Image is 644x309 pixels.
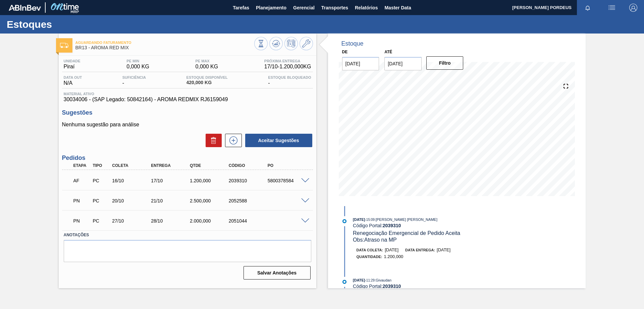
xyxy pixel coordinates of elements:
[577,3,598,12] button: Notificações
[188,218,232,224] div: 2.000,000
[269,37,283,50] button: Atualizar Gráfico
[266,163,310,168] div: PO
[126,64,149,70] span: 0,000 KG
[64,64,80,70] span: Piraí
[293,4,315,12] span: Gerencial
[341,40,364,47] div: Estoque
[242,133,313,148] div: Aceitar Sugestões
[383,223,401,228] strong: 2039310
[188,163,232,168] div: Qtde
[72,213,92,228] div: Pedido em Negociação
[149,218,193,224] div: 28/10/2025
[73,198,90,203] p: PN
[321,4,348,12] span: Transportes
[365,218,375,222] span: - 15:09
[384,254,404,259] span: 1.200,000
[188,178,232,183] div: 1.200,000
[122,75,146,79] span: Suficiência
[353,284,512,289] div: Código Portal:
[186,75,228,79] span: Estoque Disponível
[254,37,268,50] button: Visão Geral dos Estoques
[353,223,512,228] div: Código Portal:
[405,248,435,252] span: Data entrega:
[110,218,154,224] div: 27/10/2025
[385,247,398,252] span: [DATE]
[342,219,346,223] img: atual
[365,279,375,282] span: - 11:29
[264,59,311,63] span: Próxima Entrega
[342,50,348,54] label: De
[62,122,313,128] p: Nenhuma sugestão para análise
[72,173,92,188] div: Aguardando Faturamento
[266,178,310,183] div: 5800378584
[300,37,313,50] button: Ir ao Master Data / Geral
[222,134,242,147] div: Nova sugestão
[110,178,154,183] div: 16/10/2025
[353,218,365,222] span: [DATE]
[60,43,68,48] img: Ícone
[357,255,382,259] span: Quantidade :
[227,163,271,168] div: Código
[64,97,311,103] span: 30034006 - (SAP Legado: 50842164) - AROMA REDMIX RJ6159049
[227,218,271,224] div: 2051044
[244,266,311,280] button: Salvar Anotações
[75,45,254,50] span: BR13 - AROMA RED MIX
[62,109,313,116] h3: Sugestões
[284,37,298,50] button: Programar Estoque
[355,4,378,12] span: Relatórios
[73,178,90,183] p: AF
[73,218,90,224] p: PN
[9,5,41,11] img: TNhmsLtSVTkK8tSr43FrP2fwEKptu5GPRR3wAAAABJRU5ErkJggg==
[629,4,637,12] img: Logout
[266,75,313,86] div: -
[353,278,365,282] span: [DATE]
[126,59,149,63] span: PE MIN
[149,178,193,183] div: 17/10/2025
[72,193,92,208] div: Pedido em Negociação
[149,198,193,203] div: 21/10/2025
[64,59,80,63] span: Unidade
[608,4,616,12] img: userActions
[256,4,286,12] span: Planejamento
[196,64,218,70] span: 0,000 KG
[375,218,437,222] span: : [PERSON_NAME] [PERSON_NAME]
[64,92,311,96] span: Material ativo
[384,4,411,12] span: Master Data
[227,198,271,203] div: 2052588
[62,154,313,162] h3: Pedidos
[72,163,92,168] div: Etapa
[7,20,126,28] h1: Estoques
[233,4,249,12] span: Tarefas
[268,75,311,79] span: Estoque Bloqueado
[121,75,148,86] div: -
[357,248,383,252] span: Data coleta:
[91,198,111,203] div: Pedido de Compra
[149,163,193,168] div: Entrega
[426,56,464,70] button: Filtro
[64,230,311,240] label: Anotações
[375,278,391,282] span: : Givaudan
[353,237,397,243] span: Obs: Atraso na MP
[383,284,401,289] strong: 2039310
[342,280,346,284] img: atual
[384,57,422,70] input: dd/mm/yyyy
[110,163,154,168] div: Coleta
[342,57,379,70] input: dd/mm/yyyy
[196,59,218,63] span: PE MAX
[91,218,111,224] div: Pedido de Compra
[91,163,111,168] div: Tipo
[75,41,254,45] span: Aguardando Faturamento
[186,80,228,85] span: 420,000 KG
[110,198,154,203] div: 20/10/2025
[384,50,392,54] label: Até
[188,198,232,203] div: 2.500,000
[437,247,450,252] span: [DATE]
[264,64,311,70] span: 17/10 - 1.200,000 KG
[227,178,271,183] div: 2039310
[202,134,222,147] div: Excluir Sugestões
[91,178,111,183] div: Pedido de Compra
[245,134,312,147] button: Aceitar Sugestões
[62,75,84,86] div: N/A
[353,230,460,236] span: Renegociação Emergencial de Pedido Aceita
[64,75,82,79] span: Data out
